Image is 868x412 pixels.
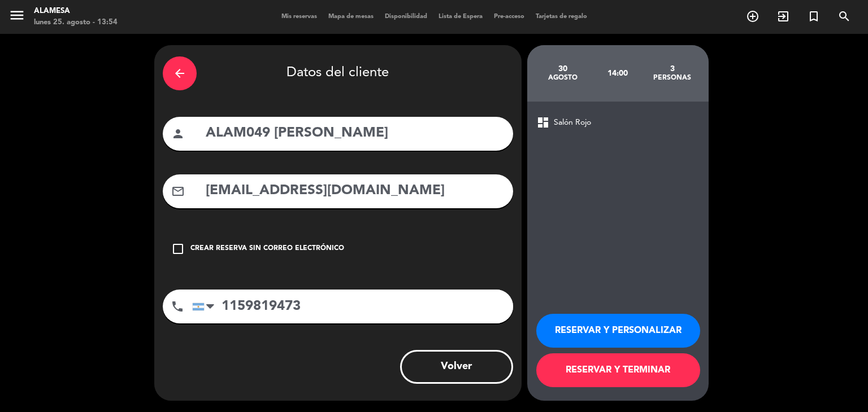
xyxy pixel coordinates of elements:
[171,242,185,256] i: check_box_outline_blank
[536,73,591,82] div: agosto
[536,116,550,129] span: dashboard
[205,122,505,145] input: Nombre del cliente
[590,54,645,93] div: 14:00
[171,185,185,198] i: mail_outline
[400,350,513,384] button: Volver
[173,67,186,80] i: arrow_back
[190,243,344,255] div: Crear reserva sin correo electrónico
[8,7,25,28] button: menu
[8,7,25,24] i: menu
[536,353,700,387] button: RESERVAR Y TERMINAR
[746,10,759,23] i: add_circle_outline
[530,14,593,20] span: Tarjetas de regalo
[645,64,700,73] div: 3
[554,116,591,129] span: Salón Rojo
[163,54,513,93] div: Datos del cliente
[776,10,790,23] i: exit_to_app
[193,290,219,323] div: Argentina: +54
[34,6,118,17] div: Alamesa
[645,73,700,82] div: personas
[276,14,323,20] span: Mis reservas
[171,300,184,313] i: phone
[171,127,185,141] i: person
[323,14,379,20] span: Mapa de mesas
[536,314,700,348] button: RESERVAR Y PERSONALIZAR
[34,17,118,28] div: lunes 25. agosto - 13:54
[837,10,851,23] i: search
[192,290,513,323] input: Número de teléfono...
[379,14,433,20] span: Disponibilidad
[205,179,505,203] input: Email del cliente
[433,14,488,20] span: Lista de Espera
[488,14,530,20] span: Pre-acceso
[807,10,821,23] i: turned_in_not
[536,64,591,73] div: 30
